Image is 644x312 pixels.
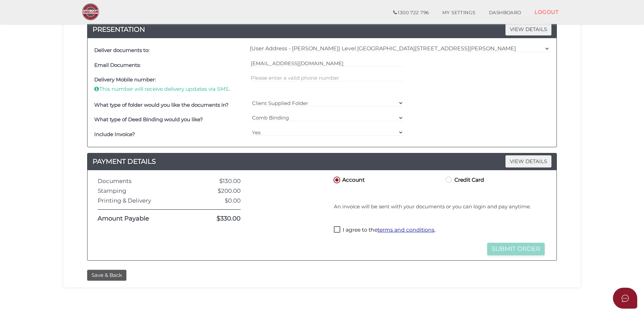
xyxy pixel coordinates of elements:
[88,156,556,167] h4: PAYMENT DETAILS
[191,215,246,222] div: $330.00
[93,178,191,184] div: Documents
[94,116,203,123] b: What type of Deed Binding would you like?
[613,288,637,309] button: Open asap
[88,24,556,35] h4: PRESENTATION
[94,131,135,137] b: Include Invoice?
[444,175,484,184] label: Credit Card
[334,204,545,210] h4: An invoice will be sent with your documents or you can login and pay anytime.
[191,188,246,194] div: $200.00
[94,47,149,53] b: Deliver documents to:
[93,188,191,194] div: Stamping
[93,198,191,204] div: Printing & Delivery
[88,156,556,167] a: PAYMENT DETAILSVIEW DETAILS
[332,175,365,184] label: Account
[505,155,551,167] span: VIEW DETAILS
[436,6,482,20] a: MY SETTINGS
[251,74,404,82] input: Please enter a valid 10-digit phone number
[191,198,246,204] div: $0.00
[482,6,528,20] a: DASHBOARD
[88,24,556,35] a: PRESENTATIONVIEW DETAILS
[94,102,229,108] b: What type of folder would you like the documents in?
[93,215,191,222] div: Amount Payable
[334,226,436,235] label: I agree to the .
[387,6,436,20] a: 1300 722 796
[528,5,565,19] a: LOGOUT
[87,270,126,281] button: Save & Back
[505,23,551,35] span: VIEW DETAILS
[191,178,246,184] div: $130.00
[94,76,156,83] b: Delivery Mobile number:
[94,85,247,93] p: This number will receive delivery updates via SMS.
[94,62,141,68] b: Email Documents:
[487,243,545,255] button: Submit Order
[377,227,435,233] a: terms and conditions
